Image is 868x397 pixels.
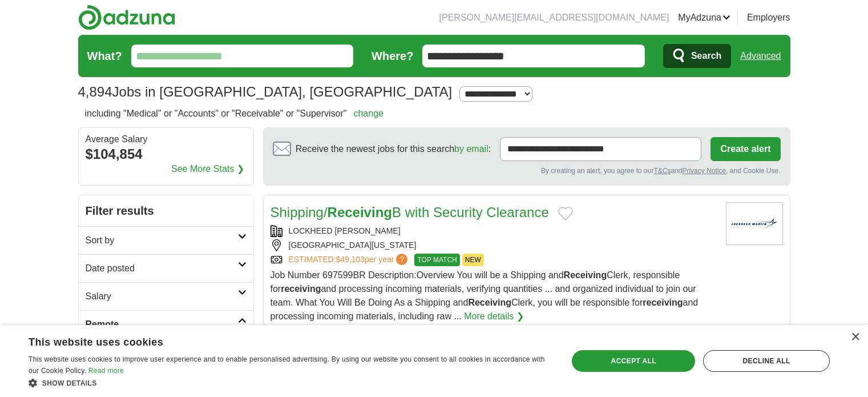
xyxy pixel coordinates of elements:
[710,137,780,161] button: Create alert
[414,254,459,266] span: TOP MATCH
[464,310,524,323] a: More details ❯
[271,270,699,321] span: Job Number 697599BR Description:Overview You will be a Shipping and Clerk, responsible for and pr...
[396,254,407,265] span: ?
[79,282,253,310] a: Salary
[468,298,511,307] strong: Receiving
[336,255,365,264] span: $49,103
[79,310,253,338] a: Remote
[703,350,830,372] div: Decline all
[87,47,122,65] label: What?
[42,379,97,387] span: Show details
[78,5,175,30] img: Adzuna logo
[289,254,410,266] a: ESTIMATED:$49,103per year?
[86,234,238,247] h2: Sort by
[726,202,783,245] img: Lockheed Martin logo
[663,44,731,68] button: Search
[653,167,671,175] a: T&Cs
[29,377,552,388] div: Show details
[78,84,453,99] h1: Jobs in [GEOGRAPHIC_DATA], [GEOGRAPHIC_DATA]
[851,333,859,342] div: Close
[78,82,112,102] span: 4,894
[85,107,383,121] h2: including "Medical" or "Accounts" or "Receivable" or "Supervisor"
[740,45,781,67] a: Advanced
[271,204,549,220] a: Shipping/ReceivingB with Security Clearance
[86,318,238,331] h2: Remote
[86,262,238,275] h2: Date posted
[289,226,401,235] a: LOCKHEED [PERSON_NAME]
[691,45,721,67] span: Search
[79,254,253,282] a: Date posted
[439,11,669,25] li: [PERSON_NAME][EMAIL_ADDRESS][DOMAIN_NAME]
[328,204,392,220] strong: Receiving
[454,144,488,154] a: by email
[29,332,523,349] div: This website uses cookies
[462,254,484,266] span: NEW
[86,290,238,303] h2: Salary
[29,355,545,375] span: This website uses cookies to improve user experience and to enable personalised advertising. By u...
[271,239,717,251] div: [GEOGRAPHIC_DATA][US_STATE]
[572,350,695,372] div: Accept all
[296,142,491,156] span: Receive the newest jobs for this search :
[281,284,321,294] strong: receiving
[79,226,253,254] a: Sort by
[79,195,253,226] h2: Filter results
[171,162,244,176] a: See More Stats ❯
[353,109,383,118] a: change
[564,270,607,280] strong: Receiving
[273,166,781,176] div: By creating an alert, you agree to our and , and Cookie Use.
[643,298,683,307] strong: receiving
[372,47,413,65] label: Where?
[678,11,730,25] a: MyAdzuna
[558,207,573,220] button: Add to favorite jobs
[86,135,247,144] div: Average Salary
[88,367,124,375] a: Read more, opens a new window
[682,167,726,175] a: Privacy Notice
[747,11,790,25] a: Employers
[86,144,247,165] div: $104,854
